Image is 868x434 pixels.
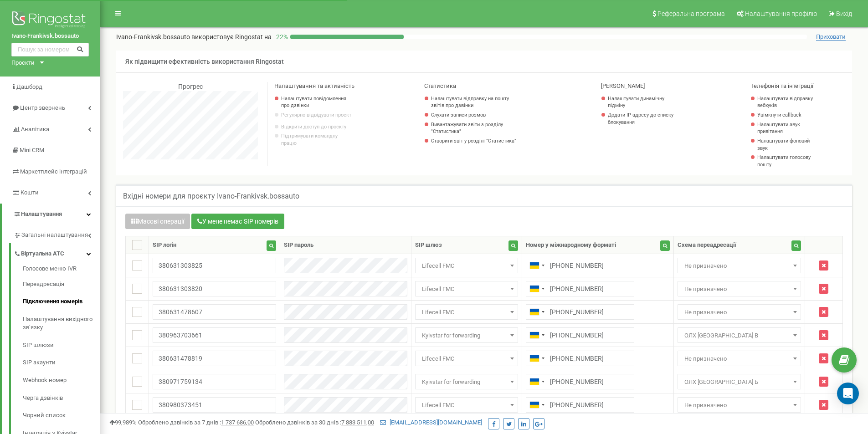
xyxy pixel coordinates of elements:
[745,10,817,17] span: Налаштування профілю
[526,281,547,296] div: Telephone country code
[21,189,39,196] span: Кошти
[23,337,100,354] a: SIP шлюзи
[125,58,284,65] span: Як підвищити ефективність використання Ringostat
[526,241,616,250] div: Номер у міжнародному форматі
[21,250,64,258] span: Віртуальна АТС
[221,419,254,426] u: 1 737 686,00
[678,241,736,250] div: Схема переадресації
[431,112,521,119] a: Слухати записи розмов
[526,374,547,389] div: Telephone country code
[20,168,87,175] span: Маркетплейс інтеграцій
[116,32,272,41] p: Ivano-Frankivsk.bossauto
[750,82,813,89] span: Телефонія та інтеграції
[11,59,35,67] div: Проєкти
[431,121,521,135] a: Вивантажувати звіти з розділу "Статистика"
[418,399,515,412] span: Lifecell FMC
[418,352,515,365] span: Lifecell FMC
[14,225,100,243] a: Загальні налаштування
[526,304,634,320] input: 050 123 4567
[415,374,519,389] span: Kyivstar for forwarding
[526,397,634,413] input: 050 123 4567
[415,281,519,296] span: Lifecell FMC
[418,260,515,272] span: Lifecell FMC
[526,327,634,343] input: 050 123 4567
[255,419,374,426] span: Оброблено дзвінків за 30 днів :
[14,243,100,262] a: Віртуальна АТС
[678,351,801,366] span: Не призначено
[678,397,801,413] span: Не призначено
[608,95,678,109] a: Налаштувати динамічну підміну
[11,9,89,32] img: Ringostat logo
[415,327,519,343] span: Kyivstar for forwarding
[23,311,100,337] a: Налаштування вихідного зв’язку
[678,327,801,343] span: ОЛХ Івано Франківськ В
[153,241,176,250] div: SIP логін
[341,419,374,426] u: 7 883 511,00
[23,276,100,293] a: Переадресація
[657,10,725,17] span: Реферальна програма
[16,83,42,90] span: Дашборд
[109,419,137,426] span: 99,989%
[23,354,100,372] a: SIP акаунти
[20,147,44,153] span: Mini CRM
[418,283,515,296] span: Lifecell FMC
[424,82,456,89] span: Статистика
[191,214,284,229] button: У мене немає SIP номерів
[681,306,798,319] span: Не призначено
[21,126,49,133] span: Аналiтика
[274,82,354,89] span: Налаштування та активність
[608,112,678,126] a: Додати IP адресу до списку блокування
[21,210,62,217] span: Налаштування
[678,374,801,389] span: ОЛХ Івано Франківськ Б
[23,265,100,276] a: Голосове меню IVR
[415,397,519,413] span: Lifecell FMC
[678,281,801,296] span: Не призначено
[123,192,299,200] h5: Вхідні номери для проєкту Ivano-Frankivsk.bossauto
[681,376,798,388] span: ОЛХ Івано Франківськ Б
[281,95,352,109] a: Налаштувати повідомлення про дзвінки
[23,372,100,389] a: Webhook номер
[23,389,100,407] a: Черга дзвінків
[272,32,290,41] p: 22 %
[836,10,852,17] span: Вихід
[11,32,89,41] a: Ivano-Frankivsk.bossauto
[21,231,88,240] span: Загальні налаштування
[431,95,521,109] a: Налаштувати відправку на пошту звітів про дзвінки
[415,258,519,273] span: Lifecell FMC
[415,351,519,366] span: Lifecell FMC
[681,352,798,365] span: Не призначено
[418,329,515,342] span: Kyivstar for forwarding
[757,154,816,168] a: Налаштувати голосову пошту
[757,121,816,135] a: Налаштувати звук привітання
[23,293,100,311] a: Підключення номерів
[415,241,442,250] div: SIP шлюз
[526,351,547,366] div: Telephone country code
[418,306,515,319] span: Lifecell FMC
[526,351,634,366] input: 050 123 4567
[678,304,801,320] span: Не призначено
[280,236,411,254] th: SIP пароль
[281,133,352,147] p: Підтримувати командну працю
[526,398,547,412] div: Telephone country code
[681,260,798,272] span: Не призначено
[681,283,798,296] span: Не призначено
[125,214,190,229] button: Масові операції
[681,329,798,342] span: ОЛХ Івано Франківськ В
[526,328,547,342] div: Telephone country code
[526,258,547,273] div: Telephone country code
[601,82,645,89] span: [PERSON_NAME]
[281,123,352,131] a: Відкрити доступ до проєкту
[418,376,515,388] span: Kyivstar for forwarding
[526,305,547,319] div: Telephone country code
[526,374,634,389] input: 050 123 4567
[816,33,846,41] span: Приховати
[431,138,521,145] a: Створити звіт у розділі "Статистика"
[678,258,801,273] span: Не призначено
[757,138,816,152] a: Налаштувати фоновий звук
[191,33,272,41] span: використовує Ringostat на
[11,43,89,56] input: Пошук за номером
[837,383,859,404] div: Open Intercom Messenger
[681,399,798,412] span: Не призначено
[2,204,100,225] a: Налаштування
[415,304,519,320] span: Lifecell FMC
